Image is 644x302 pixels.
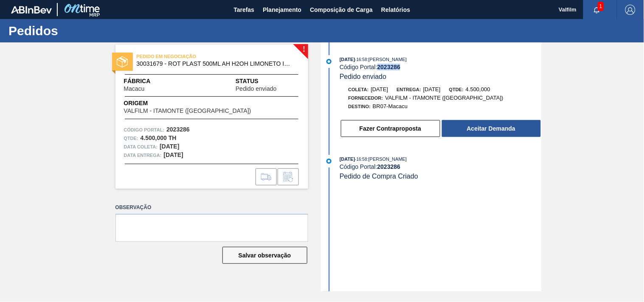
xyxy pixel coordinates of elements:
span: Pedido de Compra Criado [340,173,418,180]
span: Macacu [124,86,145,92]
div: Código Portal: [340,163,541,170]
span: 4.500,000 [466,86,490,92]
span: Data entrega: [124,151,162,159]
span: 30031679 - ROT PLAST 500ML AH H2OH LIMONETO IN211 [137,61,291,67]
span: Data coleta: [124,143,158,151]
div: Informar alteração no pedido [278,168,299,185]
button: Aceitar Demanda [442,120,541,137]
span: Coleta: [349,87,369,92]
strong: 2023286 [377,64,401,70]
span: : [PERSON_NAME] [367,57,407,62]
span: Fornecedor: [349,95,383,101]
img: Logout [625,5,636,15]
span: PEDIDO EM NEGOCIAÇÃO [137,52,256,61]
span: Código Portal: [124,126,165,134]
strong: 2023286 [377,163,401,170]
span: [DATE] [340,57,355,62]
img: atual [326,159,332,164]
span: Fábrica [124,77,172,86]
span: [DATE] [423,86,441,92]
button: Notificações [583,4,610,16]
span: [DATE] [371,86,388,92]
span: Origem [124,99,276,108]
span: [DATE] [340,157,355,162]
strong: 2023286 [166,126,190,133]
span: Pedido enviado [340,73,386,80]
span: Composição de Carga [310,5,373,15]
span: Planejamento [263,5,301,15]
img: status [117,56,128,67]
span: - 16:58 [355,157,367,162]
button: Fazer Contraproposta [341,120,440,137]
div: Ir para Composição de Carga [256,168,277,185]
span: : [PERSON_NAME] [367,157,407,162]
span: Relatórios [381,5,410,15]
span: VALFILM - ITAMONTE ([GEOGRAPHIC_DATA]) [385,95,503,101]
span: Qtde: [449,87,464,92]
span: Status [236,77,299,86]
span: Tarefas [233,5,254,15]
strong: 4.500,000 TH [141,134,177,141]
strong: [DATE] [164,151,183,158]
span: BR07-Macacu [373,103,408,109]
div: Código Portal: [340,64,541,70]
span: Destino: [349,104,371,109]
button: Salvar observação [222,247,307,264]
span: 1 [598,2,604,11]
span: Qtde : [124,134,138,143]
strong: [DATE] [160,143,179,150]
span: Entrega: [397,87,421,92]
span: Pedido enviado [236,86,277,92]
label: Observação [115,201,308,214]
span: - 16:58 [355,57,367,62]
span: VALFILM - ITAMONTE ([GEOGRAPHIC_DATA]) [124,108,251,114]
h1: Pedidos [8,26,159,36]
img: atual [326,59,332,64]
img: TNhmsLtSVTkK8tSr43FrP2fwEKptu5GPRR3wAAAABJRU5ErkJggg== [11,6,52,14]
